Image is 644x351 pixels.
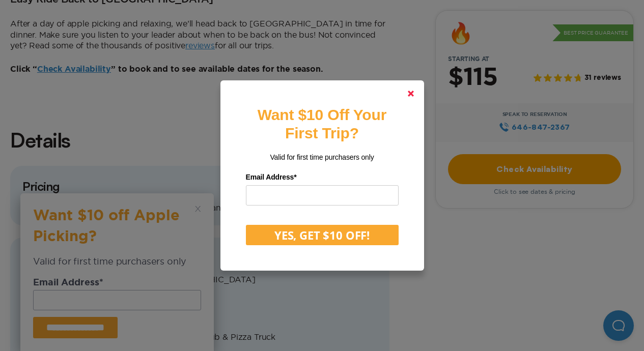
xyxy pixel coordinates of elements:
strong: Want $10 Off Your First Trip? [258,106,386,141]
button: YES, GET $10 OFF! [246,225,399,245]
a: Close [399,81,423,106]
span: Required [294,173,296,181]
label: Email Address [246,169,399,185]
span: Valid for first time purchasers only [270,153,374,161]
